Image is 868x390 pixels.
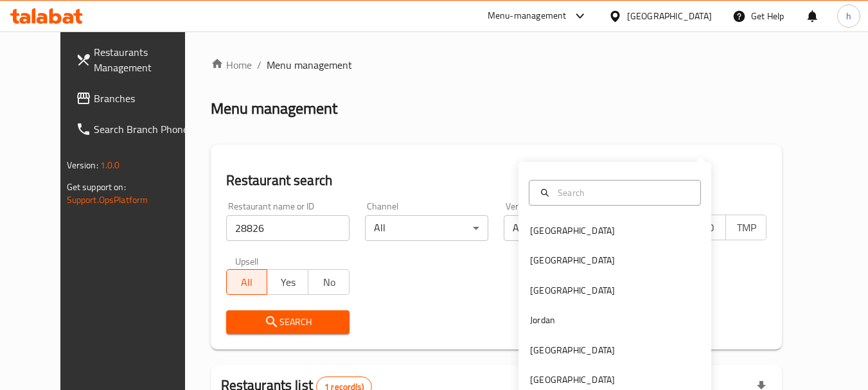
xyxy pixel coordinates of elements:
a: Branches [66,83,206,114]
span: Search [236,314,339,330]
div: [GEOGRAPHIC_DATA] [530,373,615,387]
label: Upsell [235,256,259,265]
span: Version: [67,157,98,173]
input: Search for restaurant name or ID.. [226,215,350,241]
a: Support.OpsPlatform [67,191,148,208]
button: No [308,269,350,295]
button: Yes [267,269,308,295]
button: Search [226,310,350,334]
span: All [232,273,263,292]
div: [GEOGRAPHIC_DATA] [530,283,615,297]
h2: Restaurant search [226,171,767,190]
span: Branches [94,91,195,106]
span: 1.0.0 [100,157,120,173]
div: [GEOGRAPHIC_DATA] [530,253,615,267]
a: Home [211,57,252,73]
div: [GEOGRAPHIC_DATA] [530,224,615,238]
button: All [226,269,268,295]
button: TMP [725,215,767,240]
span: Search Branch Phone [94,121,195,137]
a: Restaurants Management [66,37,206,83]
span: No [314,273,344,292]
div: [GEOGRAPHIC_DATA] [530,343,615,357]
span: Yes [272,273,303,292]
span: Restaurants Management [94,44,195,75]
div: All [365,215,488,241]
nav: breadcrumb [211,57,783,73]
h2: Menu management [211,98,337,119]
span: TMP [731,218,762,237]
li: / [257,57,261,73]
div: Jordan [530,313,555,327]
span: Get support on: [67,179,126,195]
input: Search [553,186,693,200]
a: Search Branch Phone [66,114,206,145]
div: [GEOGRAPHIC_DATA] [627,9,712,23]
span: h [846,9,851,23]
span: Menu management [267,57,352,73]
div: Menu-management [488,8,567,24]
div: All [504,215,627,241]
